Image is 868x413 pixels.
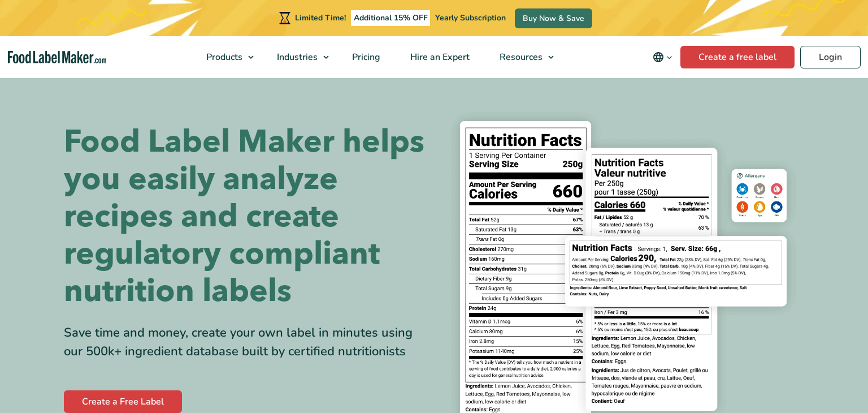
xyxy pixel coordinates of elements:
a: Create a free label [680,46,795,68]
span: Hire an Expert [407,51,471,63]
a: Buy Now & Save [515,8,592,28]
span: Limited Time! [295,12,346,23]
a: Login [800,46,861,68]
a: Hire an Expert [396,36,482,78]
div: Save time and money, create your own label in minutes using our 500k+ ingredient database built b... [64,324,426,361]
span: Additional 15% OFF [351,10,431,26]
span: Resources [496,51,544,63]
span: Pricing [349,51,381,63]
button: Change language [645,46,680,68]
a: Pricing [337,36,393,78]
h1: Food Label Maker helps you easily analyze recipes and create regulatory compliant nutrition labels [64,123,426,310]
span: Yearly Subscription [435,12,506,23]
a: Create a Free Label [64,390,182,413]
a: Resources [485,36,559,78]
span: Products [203,51,244,63]
span: Industries [274,51,319,63]
a: Industries [262,36,335,78]
a: Food Label Maker homepage [8,51,107,64]
a: Products [192,36,259,78]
